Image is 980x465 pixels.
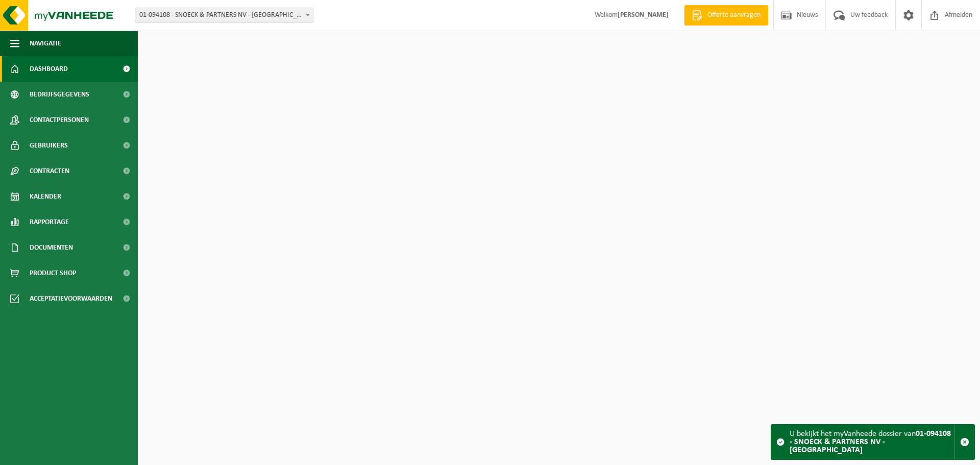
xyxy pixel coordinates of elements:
span: Contracten [30,158,69,184]
div: U bekijkt het myVanheede dossier van [790,425,954,459]
span: Product Shop [30,260,76,286]
span: Offerte aanvragen [705,10,763,20]
span: 01-094108 - SNOECK & PARTNERS NV - KORTRIJK [135,8,313,22]
span: Gebruikers [30,133,68,158]
strong: 01-094108 - SNOECK & PARTNERS NV - [GEOGRAPHIC_DATA] [790,430,951,454]
a: Offerte aanvragen [684,5,768,26]
span: Contactpersonen [30,107,89,133]
span: Kalender [30,184,61,209]
iframe: chat widget [5,443,170,465]
span: 01-094108 - SNOECK & PARTNERS NV - KORTRIJK [135,8,313,23]
span: Bedrijfsgegevens [30,82,89,107]
strong: [PERSON_NAME] [618,11,669,19]
span: Documenten [30,235,73,260]
span: Navigatie [30,31,61,56]
span: Dashboard [30,56,68,82]
span: Acceptatievoorwaarden [30,286,112,311]
span: Rapportage [30,209,69,235]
